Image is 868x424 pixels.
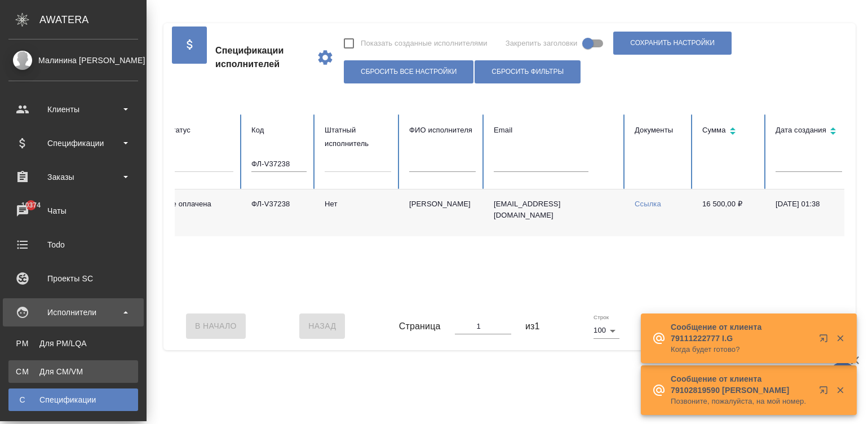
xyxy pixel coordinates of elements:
[3,231,144,259] a: Todo
[14,366,132,377] div: Для CM/VM
[8,270,138,287] div: Проекты SC
[494,123,617,137] div: Email
[630,38,715,48] span: Сохранить настройки
[361,38,488,49] span: Показать созданные исполнителями
[14,394,132,405] div: Спецификации
[671,344,812,355] p: Когда будет готово?
[829,333,852,343] button: Закрыть
[8,304,138,321] div: Исполнители
[525,320,540,333] span: из 1
[251,123,307,137] div: Код
[399,320,441,333] span: Страница
[3,264,144,293] a: Проекты SC
[594,315,609,320] label: Строк
[325,123,391,151] div: Штатный исполнитель
[242,189,316,236] td: ФЛ-V37238
[594,323,619,338] div: 100
[8,101,138,118] div: Клиенты
[475,60,581,83] button: Сбросить фильтры
[344,60,473,83] button: Сбросить все настройки
[39,8,147,31] div: AWATERA
[8,169,138,185] div: Заказы
[3,197,144,225] a: 10374Чаты
[767,189,851,236] td: [DATE] 01:38
[8,388,138,411] a: ССпецификации
[671,396,812,407] p: Позвоните, пожалуйста, на мой номер.
[361,67,457,77] span: Сбросить все настройки
[613,32,732,55] button: Сохранить настройки
[316,189,400,236] td: Нет
[8,332,138,355] a: PMДля PM/LQA
[8,135,138,152] div: Спецификации
[671,321,812,344] p: Сообщение от клиента 79111222777 I.G
[829,385,852,395] button: Закрыть
[491,67,564,77] span: Сбросить фильтры
[167,123,233,137] div: Статус
[14,338,132,349] div: Для PM/LQA
[400,189,485,236] td: [PERSON_NAME]
[776,123,842,140] div: Сортировка
[812,379,839,406] button: Открыть в новой вкладке
[8,236,138,253] div: Todo
[8,54,138,67] div: Малинина [PERSON_NAME]
[702,123,758,140] div: Сортировка
[15,200,47,211] span: 10374
[693,189,767,236] td: 16 500,00 ₽
[215,44,307,71] span: Спецификации исполнителей
[8,202,138,219] div: Чаты
[409,123,476,137] div: ФИО исполнителя
[812,327,839,354] button: Открыть в новой вкладке
[158,189,242,236] td: Не оплачена
[8,360,138,383] a: CMДля CM/VM
[485,189,626,236] td: [EMAIL_ADDRESS][DOMAIN_NAME]
[635,123,684,137] div: Документы
[506,38,578,49] span: Закрепить заголовки
[635,200,661,208] a: Ссылка
[671,373,812,396] p: Сообщение от клиента 79102819590 [PERSON_NAME]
